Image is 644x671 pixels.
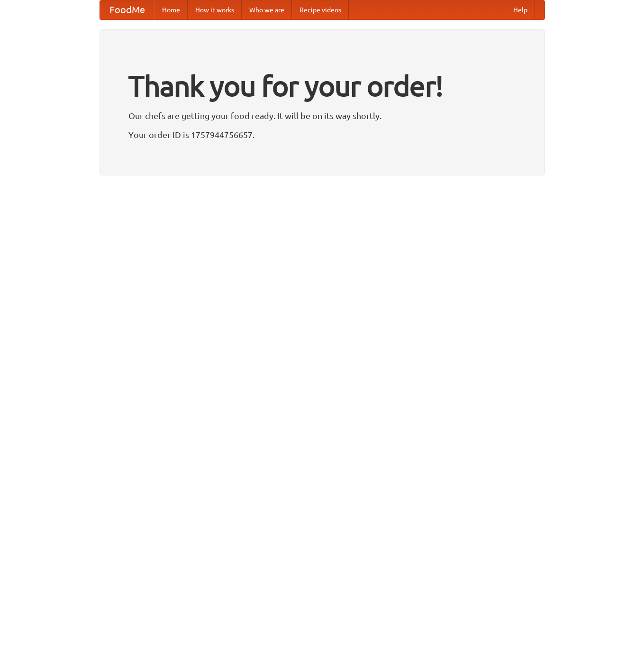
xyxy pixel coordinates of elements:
p: Our chefs are getting your food ready. It will be on its way shortly. [128,109,516,123]
a: Recipe videos [292,0,349,19]
a: Who we are [242,0,292,19]
a: FoodMe [100,0,154,19]
a: Help [506,0,535,19]
a: Home [154,0,188,19]
a: How it works [188,0,242,19]
p: Your order ID is 1757944756657. [128,128,516,142]
h1: Thank you for your order! [128,63,516,109]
